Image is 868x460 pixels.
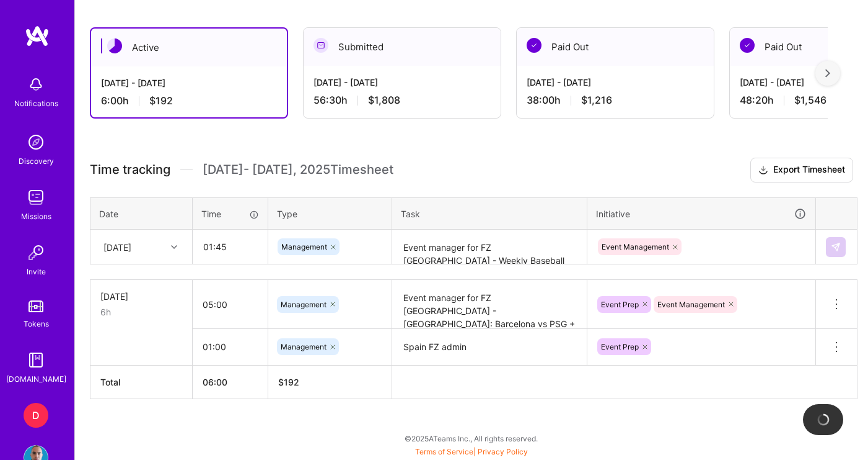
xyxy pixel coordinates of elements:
[415,447,528,456] span: |
[527,38,541,53] img: Paid Out
[313,76,491,89] div: [DATE] - [DATE]
[601,300,639,309] span: Event Prep
[278,377,299,387] span: $ 192
[815,412,831,427] img: loading
[281,342,327,351] span: Management
[14,97,58,110] div: Notifications
[281,242,327,251] span: Management
[794,94,826,107] span: $1,546
[393,330,585,364] textarea: Spain FZ admin
[527,76,704,89] div: [DATE] - [DATE]
[24,240,48,265] img: Invite
[90,162,170,178] span: Time tracking
[368,94,400,107] span: $1,808
[831,242,841,252] img: Submit
[21,210,51,223] div: Missions
[90,365,193,399] th: Total
[478,447,528,456] a: Privacy Policy
[171,244,177,250] i: icon Chevron
[74,423,868,454] div: © 2025 ATeams Inc., All rights reserved.
[107,38,122,53] img: Active
[758,164,768,177] i: icon Download
[313,38,328,53] img: Submitted
[100,290,182,303] div: [DATE]
[581,94,612,107] span: $1,216
[826,237,847,257] div: null
[24,403,48,428] div: D
[268,197,392,230] th: Type
[27,265,46,278] div: Invite
[20,403,51,428] a: D
[517,28,714,66] div: Paid Out
[313,94,491,107] div: 56:30 h
[750,158,853,183] button: Export Timesheet
[601,342,639,351] span: Event Prep
[24,348,48,372] img: guide book
[740,38,755,53] img: Paid Out
[415,447,473,456] a: Terms of Service
[28,300,43,312] img: tokens
[201,207,259,220] div: Time
[393,231,585,264] textarea: Event manager for FZ [GEOGRAPHIC_DATA] - Weekly Baseball Guide
[193,230,267,263] input: HH:MM
[90,197,193,230] th: Date
[602,242,669,251] span: Event Management
[24,185,48,210] img: teamwork
[19,155,54,168] div: Discovery
[149,94,173,107] span: $192
[24,130,48,155] img: discovery
[304,28,501,66] div: Submitted
[6,372,66,386] div: [DOMAIN_NAME]
[596,207,807,221] div: Initiative
[193,365,268,399] th: 06:00
[393,281,585,328] textarea: Event manager for FZ [GEOGRAPHIC_DATA] - [GEOGRAPHIC_DATA]: Barcelona vs PSG + ROS prep
[100,305,182,318] div: 6h
[281,300,327,309] span: Management
[527,94,704,107] div: 38:00 h
[103,240,131,253] div: [DATE]
[193,288,268,321] input: HH:MM
[203,162,393,178] span: [DATE] - [DATE] , 2025 Timesheet
[91,29,287,66] div: Active
[193,330,268,363] input: HH:MM
[825,69,830,78] img: right
[25,25,50,47] img: logo
[657,300,725,309] span: Event Management
[101,94,277,107] div: 6:00 h
[101,76,277,89] div: [DATE] - [DATE]
[24,317,49,330] div: Tokens
[24,72,48,97] img: bell
[392,197,587,230] th: Task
